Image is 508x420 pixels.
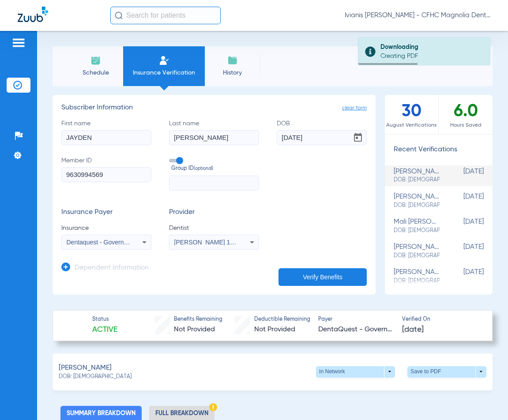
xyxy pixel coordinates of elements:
[90,55,101,66] img: Schedule
[61,104,367,112] h3: Subscriber Information
[402,316,478,324] span: Verified On
[318,316,394,324] span: Payer
[169,224,259,232] span: Dentist
[169,208,259,217] h3: Provider
[174,326,215,333] span: Not Provided
[394,193,440,209] div: [PERSON_NAME]
[440,268,484,285] span: [DATE]
[440,218,484,234] span: [DATE]
[211,68,253,77] span: History
[407,366,486,378] button: Save to PDF
[394,268,440,285] div: [PERSON_NAME]
[174,316,222,324] span: Benefits Remaining
[61,167,151,182] input: Member ID
[75,264,149,273] h3: Dependent Information
[61,130,151,145] input: First name
[402,324,424,335] span: [DATE]
[174,239,261,246] span: [PERSON_NAME] 1851607766
[394,227,440,235] span: DOB: [DEMOGRAPHIC_DATA]
[380,43,482,52] div: Downloading
[115,11,123,19] img: Search Icon
[349,129,367,146] button: Open calendar
[227,55,238,66] img: History
[439,95,493,134] div: 6.0
[464,378,508,420] iframe: Chat Widget
[61,156,151,191] label: Member ID
[254,316,310,324] span: Deductible Remaining
[440,193,484,209] span: [DATE]
[440,243,484,259] span: [DATE]
[61,224,151,232] span: Insurance
[194,165,213,173] small: (optional)
[277,119,367,145] label: DOB
[11,37,26,48] img: hamburger-icon
[59,373,132,381] span: DOB: [DEMOGRAPHIC_DATA]
[277,130,367,145] input: DOBOpen calendar
[380,52,482,60] div: Creating PDF
[394,176,440,184] span: DOB: [DEMOGRAPHIC_DATA]
[18,7,48,22] img: Zuub Logo
[385,95,439,134] div: 30
[394,218,440,234] div: mali [PERSON_NAME]
[439,121,493,130] span: Hours Saved
[254,326,295,333] span: Not Provided
[110,7,221,24] input: Search for patients
[171,165,259,173] span: Group ID
[316,366,395,378] button: In Network
[394,252,440,260] span: DOB: [DEMOGRAPHIC_DATA]
[67,239,138,246] span: Dentaquest - Government
[318,324,394,335] span: DentaQuest - Government
[385,121,438,130] span: August Verifications
[59,363,112,374] span: [PERSON_NAME]
[169,119,259,145] label: Last name
[345,11,490,20] span: Ivianis [PERSON_NAME] - CFHC Magnolia Dental
[92,324,117,335] span: Active
[394,168,440,184] div: [PERSON_NAME]
[169,130,259,145] input: Last name
[342,104,367,112] span: clear form
[61,208,151,217] h3: Insurance Payer
[159,55,169,66] img: Manual Insurance Verification
[385,146,493,154] h3: Recent Verifications
[278,268,367,286] button: Verify Benefits
[394,202,440,210] span: DOB: [DEMOGRAPHIC_DATA]
[394,243,440,259] div: [PERSON_NAME]
[440,168,484,184] span: [DATE]
[92,316,117,324] span: Status
[75,68,117,77] span: Schedule
[130,68,198,77] span: Insurance Verification
[61,119,151,145] label: First name
[209,403,217,411] img: Hazard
